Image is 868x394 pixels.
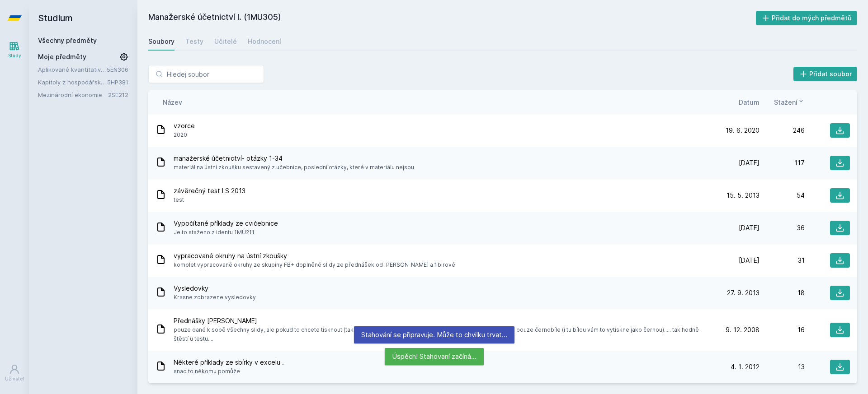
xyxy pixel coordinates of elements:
span: 15. 5. 2013 [726,191,759,200]
span: Krasne zobrazene vysledovky [174,293,256,302]
div: 31 [759,256,805,265]
div: 246 [759,126,805,135]
a: 5EN306 [107,66,128,73]
span: vzorce [174,121,195,130]
a: Aplikované kvantitativní metody I [38,65,107,74]
div: 18 [759,288,805,297]
span: [DATE] [739,223,759,232]
div: Soubory [148,37,175,46]
span: [DATE] [739,256,759,265]
span: komplet vypracované okruhy ze skupiny FB+ doplněné slidy ze přednášek od [PERSON_NAME] a fibirové [174,260,455,269]
div: Hodnocení [248,37,281,46]
a: 5HP381 [107,79,128,86]
span: Přednášky [PERSON_NAME] [174,316,711,325]
span: 2020 [174,130,195,139]
span: Vypočítané příklady ze cvičebnice [174,219,278,228]
div: Uživatel [5,375,24,382]
div: 117 [759,158,805,167]
a: Kapitoly z hospodářské politiky [38,78,107,87]
span: 4. 1. 2012 [731,362,759,371]
div: Učitelé [214,37,237,46]
button: Přidat do mých předmětů [756,11,858,25]
button: Přidat soubor [793,67,858,81]
span: Je to staženo z identu 1MU211 [174,228,278,237]
div: Study [8,52,21,59]
a: Všechny předměty [38,37,97,44]
div: 13 [759,362,805,371]
span: 27. 9. 2013 [727,288,759,297]
span: snad to někomu pomůže [174,367,284,376]
h2: Manažerské účetnictví I. (1MU305) [148,11,756,25]
div: Stahování se připravuje. Může to chvilku trvat… [354,326,514,343]
a: Učitelé [214,32,237,51]
button: Název [163,97,182,107]
span: test [174,195,245,204]
span: materiál na ústní zkoušku sestavený z učebnice, poslední otázky, které v materiálu nejsou [174,163,414,172]
span: pouze dané k sobě všechny slidy, ale pokud to chcete tisknout (tak jako já), tak si dejte bílé po... [174,325,711,343]
div: 36 [759,223,805,232]
a: Study [2,36,27,64]
a: Testy [185,32,203,51]
span: 9. 12. 2008 [726,325,759,334]
a: Mezinárodní ekonomie [38,90,108,99]
button: Datum [739,97,759,107]
a: 2SE212 [108,91,128,98]
input: Hledej soubor [148,65,264,83]
a: Uživatel [2,359,27,387]
span: Vysledovky [174,284,256,293]
span: manažerské účetnictví- otázky 1-34 [174,154,414,163]
div: Úspěch! Stahovaní začíná… [385,348,484,365]
span: Moje předměty [38,52,86,61]
div: Testy [185,37,203,46]
span: závěrečný test LS 2013 [174,186,245,195]
div: 54 [759,191,805,200]
button: Stažení [774,97,805,107]
span: [DATE] [739,158,759,167]
a: Hodnocení [248,32,281,51]
span: vypracované okruhy na ústní zkoušky [174,251,455,260]
a: Soubory [148,32,175,51]
span: 19. 6. 2020 [726,126,759,135]
span: Stažení [774,97,797,107]
div: 16 [759,325,805,334]
span: Některé příklady ze sbírky v excelu . [174,358,284,367]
